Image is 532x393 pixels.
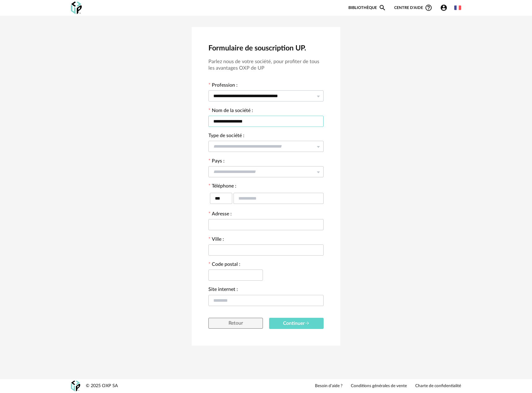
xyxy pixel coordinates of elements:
[71,381,80,391] img: OXP
[71,2,82,14] img: OXP
[208,58,324,71] h3: Parlez nous de votre société, pour profiter de tous les avantages OXP de UP
[454,4,461,11] img: fr
[269,318,324,329] button: Continuer
[208,159,225,165] label: Pays :
[283,321,310,326] span: Continuer
[208,237,224,243] label: Ville :
[379,4,386,11] span: Magnify icon
[440,4,447,11] span: Account Circle icon
[208,83,238,89] label: Profession :
[86,383,118,389] div: © 2025 OXP SA
[415,383,461,389] a: Charte de confidentialité
[208,133,244,140] label: Type de société :
[208,287,238,293] label: Site internet :
[208,262,240,268] label: Code postal :
[208,318,263,329] button: Retour
[208,212,232,218] label: Adresse :
[425,4,432,11] span: Help Circle Outline icon
[208,108,253,114] label: Nom de la société :
[229,321,243,326] span: Retour
[351,383,407,389] a: Conditions générales de vente
[394,4,432,11] span: Centre d'aideHelp Circle Outline icon
[440,4,450,11] span: Account Circle icon
[348,4,386,11] a: BibliothèqueMagnify icon
[208,44,324,53] h2: Formulaire de souscription UP.
[315,383,342,389] a: Besoin d'aide ?
[208,184,236,190] label: Téléphone :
